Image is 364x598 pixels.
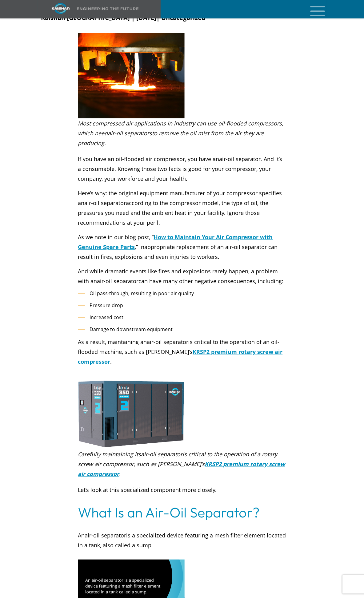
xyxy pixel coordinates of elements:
li: Damage to downstream equipment [78,325,286,334]
li: Increased cost [78,313,286,322]
span: air-oil separator [219,155,261,163]
span: air-oil separator [97,277,139,285]
span: air-oil separator [85,199,126,207]
a: mobile menu [308,4,318,14]
p: Let’s look at this specialized component more closely. [78,485,286,495]
p: As a result, maintaining an is critical to the operation of an oil-flooded machine, such as [PERS... [78,337,286,366]
i: . [78,461,285,478]
p: As we note in our blog post, “ ,” inappropriate replacement of an air-oil separator can result in... [78,232,286,262]
i: air-oil separator [141,451,183,458]
p: Here’s why: the original equipment manufacturer of your compressor specifies an according to the ... [78,188,286,228]
a: KRSP2 premium rotary screw air compressor [78,348,283,365]
p: And while dramatic events like fires and explosions rarely happen, a problem with an can have man... [78,266,286,286]
img: Engineering the future [77,7,138,10]
span: air-oil separator [147,338,189,346]
i: Most compressed air applications in industry can use oil-flooded compressors, which need [78,120,283,137]
h2: What Is an Air-Oil Separator? [78,504,286,521]
i: to remove the oil mist from the air they are producing. [78,129,264,147]
p: An is a specialized device featuring a mesh filter element located in a tank, also called a sump. [78,531,286,550]
p: If you have an oil-flooded air compressor, you have an . And it’s a consumable. Knowing those two... [78,154,286,184]
span: air-oil separator [85,532,126,539]
img: kaishan logo [38,3,84,14]
i: Carefully maintaining its [78,451,141,458]
img: Oil-flooded air compressor [78,33,185,118]
li: Pressure drop [78,301,286,310]
i: air-oil separators [108,129,152,137]
li: Oil pass-through, resulting in poor air quality [78,289,286,298]
span: . [78,348,283,365]
a: How to Maintain Your Air Compressor with Genuine Spare Parts [78,233,273,251]
i: is critical to the operation of a rotary screw air compressor, such as [PERSON_NAME]’s [78,451,278,468]
a: KRSP2 premium rotary screw air compressor [78,461,285,478]
img: krsp350 [78,376,185,448]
